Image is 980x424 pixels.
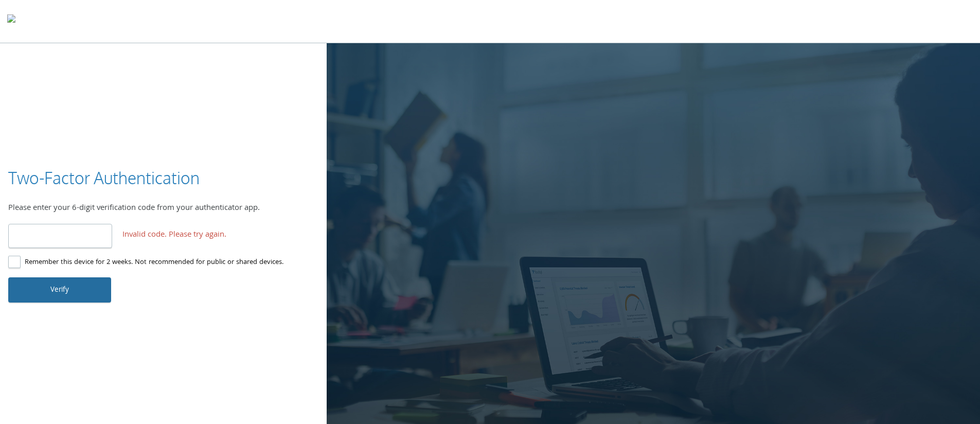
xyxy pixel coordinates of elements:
[8,167,200,190] h3: Two-Factor Authentication
[7,11,15,31] img: todyl-logo-dark.svg
[122,229,226,242] span: Invalid code. Please try again.
[8,277,111,302] button: Verify
[8,256,283,269] label: Remember this device for 2 weeks. Not recommended for public or shared devices.
[8,202,318,216] div: Please enter your 6-digit verification code from your authenticator app.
